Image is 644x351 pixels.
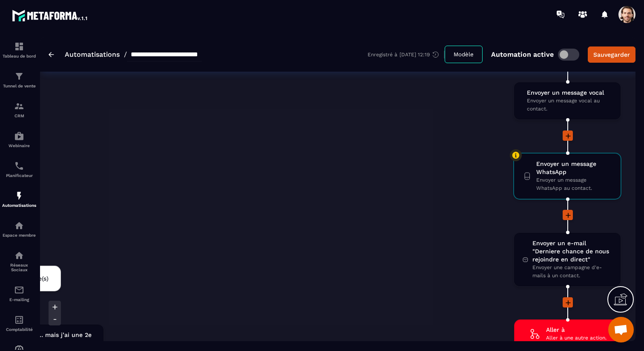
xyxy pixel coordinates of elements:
p: E-mailing [2,297,36,302]
p: Espace membre [2,233,36,238]
img: automations [14,220,24,231]
p: Tableau de bord [2,54,36,58]
a: emailemailE-mailing [2,278,36,308]
a: Ouvrir le chat [608,317,634,342]
button: Modèle [445,46,483,63]
a: formationformationTableau de bord [2,35,36,65]
p: Comptabilité [2,327,36,332]
img: formation [14,41,24,52]
p: Webinaire [2,143,36,148]
img: accountant [14,315,24,325]
a: automationsautomationsWebinaire [2,125,36,154]
span: Aller à [546,326,607,334]
img: scheduler [14,161,24,171]
a: formationformationTunnel de vente [2,65,36,95]
img: automations [14,191,24,201]
a: schedulerschedulerPlanificateur [2,154,36,184]
p: CRM [2,113,36,118]
a: automationsautomationsEspace membre [2,214,36,244]
a: accountantaccountantComptabilité [2,308,36,338]
a: Automatisations [65,50,120,58]
span: Envoyer un message WhatsApp [536,160,612,176]
p: Automation active [491,50,554,58]
div: Sauvegarder [593,50,630,59]
div: Enregistré à [368,51,445,58]
span: Envoyer un message WhatsApp au contact. [536,176,612,192]
span: Envoyer un message vocal au contact. [527,97,612,113]
span: / [124,50,127,58]
span: Envoyer une campagne d'e-mails à un contact. [532,264,612,280]
a: automationsautomationsAutomatisations [2,184,36,214]
p: Planificateur [2,173,36,178]
img: social-network [14,250,24,261]
a: social-networksocial-networkRéseaux Sociaux [2,244,36,278]
img: formation [14,101,24,111]
span: Aller à une autre action. [546,334,607,342]
span: Envoyer un message vocal [527,89,612,97]
p: [DATE] 12:19 [400,52,430,58]
span: Envoyer un e-mail "Derniere chance de nous rejoindre en direct" [532,239,612,264]
a: formationformationCRM [2,95,36,125]
img: arrow [49,52,54,57]
img: formation [14,71,24,81]
p: Réseaux Sociaux [2,263,36,272]
p: Automatisations [2,203,36,208]
img: logo [12,8,89,23]
img: email [14,285,24,295]
button: Sauvegarder [588,46,635,63]
img: automations [14,131,24,141]
p: Tunnel de vente [2,84,36,88]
